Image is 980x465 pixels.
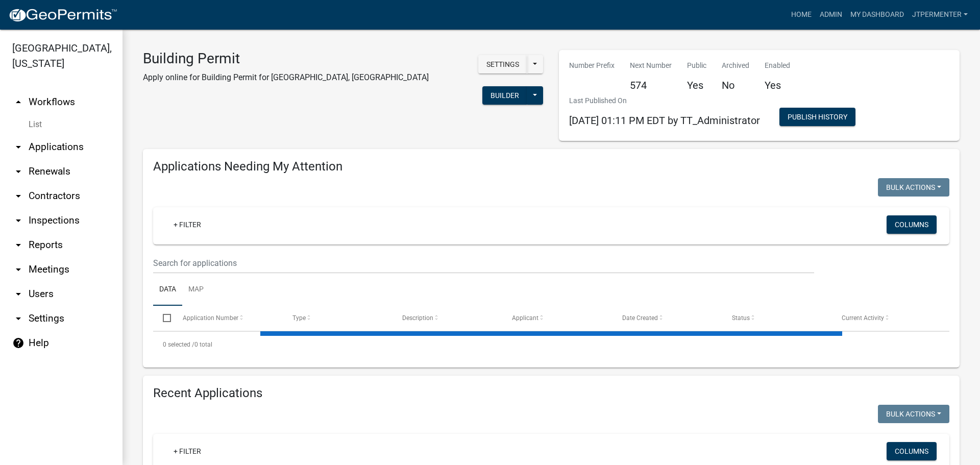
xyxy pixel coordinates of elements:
[153,306,173,330] datatable-header-cell: Select
[878,178,949,197] button: Bulk Actions
[478,55,527,74] button: Settings
[165,215,209,234] a: + Filter
[173,306,282,330] datatable-header-cell: Application Number
[842,314,884,322] span: Current Activity
[402,314,433,322] span: Description
[12,337,24,349] i: help
[183,314,238,322] span: Application Number
[846,5,908,25] a: My Dashboard
[687,79,706,91] h5: Yes
[779,114,855,122] wm-modal-confirm: Workflow Publish History
[12,263,24,276] i: arrow_drop_down
[482,86,527,105] button: Builder
[165,442,209,460] a: + Filter
[630,79,672,91] h5: 574
[12,165,24,178] i: arrow_drop_down
[393,306,502,330] datatable-header-cell: Description
[292,314,306,322] span: Type
[153,274,182,306] a: Data
[153,253,814,274] input: Search for applications
[143,50,429,67] h3: Building Permit
[732,314,750,322] span: Status
[163,341,194,348] span: 0 selected /
[569,114,760,127] span: [DATE] 01:11 PM EDT by TT_Administrator
[765,60,790,71] p: Enabled
[512,314,538,322] span: Applicant
[779,108,855,126] button: Publish History
[12,141,24,153] i: arrow_drop_down
[12,190,24,202] i: arrow_drop_down
[502,306,612,330] datatable-header-cell: Applicant
[12,214,24,227] i: arrow_drop_down
[816,5,846,25] a: Admin
[787,5,816,25] a: Home
[283,306,393,330] datatable-header-cell: Type
[569,95,760,106] p: Last Published On
[12,96,24,108] i: arrow_drop_up
[887,215,937,234] button: Columns
[622,314,658,322] span: Date Created
[153,386,949,401] h4: Recent Applications
[143,71,429,84] p: Apply online for Building Permit for [GEOGRAPHIC_DATA], [GEOGRAPHIC_DATA]
[630,60,672,71] p: Next Number
[887,442,937,460] button: Columns
[722,306,832,330] datatable-header-cell: Status
[612,306,722,330] datatable-header-cell: Date Created
[153,332,949,357] div: 0 total
[153,159,949,174] h4: Applications Needing My Attention
[12,239,24,251] i: arrow_drop_down
[12,288,24,300] i: arrow_drop_down
[722,79,749,91] h5: No
[12,312,24,325] i: arrow_drop_down
[878,405,949,423] button: Bulk Actions
[182,274,210,306] a: Map
[687,60,706,71] p: Public
[908,5,972,25] a: jtpermenter
[569,60,615,71] p: Number Prefix
[722,60,749,71] p: Archived
[832,306,942,330] datatable-header-cell: Current Activity
[765,79,790,91] h5: Yes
